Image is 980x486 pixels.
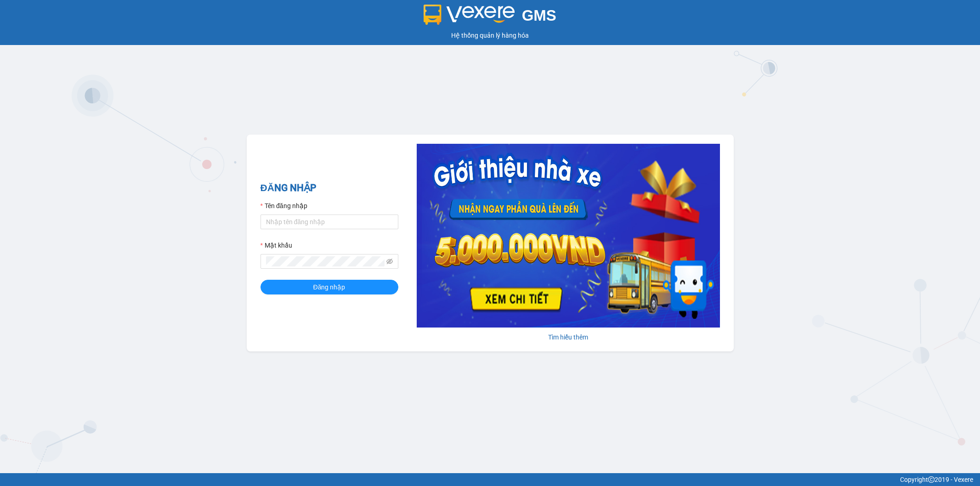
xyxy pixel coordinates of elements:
[386,258,393,265] span: eye-invisible
[928,476,935,483] span: copyright
[2,30,978,40] div: Hệ thống quản lý hàng hóa
[261,215,398,229] input: Tên đăng nhập
[261,240,292,250] label: Mật khẩu
[522,7,556,24] span: GMS
[261,280,398,294] button: Đăng nhập
[261,181,398,196] h2: ĐĂNG NHẬP
[417,332,720,342] div: Tìm hiểu thêm
[424,14,556,21] a: GMS
[7,475,973,485] div: Copyright 2019 - Vexere
[261,201,307,211] label: Tên đăng nhập
[313,282,346,292] span: Đăng nhập
[424,5,515,25] img: logo 2
[266,256,385,266] input: Mật khẩu
[417,144,720,328] img: banner-0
